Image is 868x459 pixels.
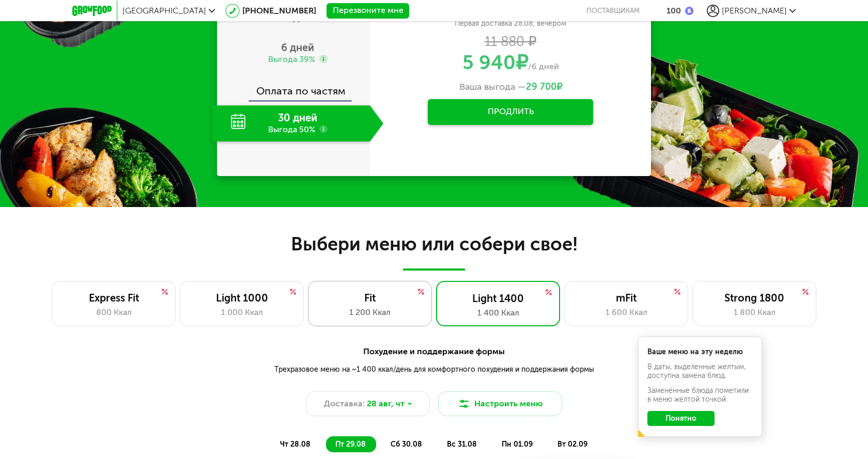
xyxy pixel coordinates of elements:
[575,292,677,304] div: mFit
[268,54,315,65] div: Выгода 39%
[703,292,805,304] div: Strong 1800
[370,19,651,28] div: Первая доставка 28.08, вечером
[575,306,677,319] div: 1 600 Ккал
[218,75,370,100] div: Оплата по частям
[63,306,165,319] div: 800 Ккал
[557,440,587,449] span: вт 02.09
[370,36,651,48] div: 11 880 ₽
[462,53,516,72] span: 5 940
[324,398,365,410] span: Доставка:
[647,386,753,404] div: Заменённые блюда пометили в меню жёлтой точкой.
[327,3,409,19] button: Перезвоните мне
[367,398,405,410] span: 28 авг, чт
[447,440,477,449] span: вс 31.08
[319,306,421,319] div: 1 200 Ккал
[685,7,693,15] img: bonus_b.cdccf46.png
[667,6,681,15] div: 100
[647,347,753,356] div: Ваше меню на эту неделю
[447,307,549,319] div: 1 400 Ккал
[528,61,559,71] span: /6 дней
[526,82,562,93] span: ₽
[122,6,206,15] span: [GEOGRAPHIC_DATA]
[191,306,293,319] div: 1 000 Ккал
[447,292,549,305] div: Light 1400
[391,440,422,449] span: сб 30.08
[280,440,311,449] span: чт 28.08
[526,81,556,92] span: 29 700
[722,6,787,15] span: [PERSON_NAME]
[428,99,593,125] button: Продлить
[647,411,715,426] button: Понятно
[281,41,314,54] span: 6 дней
[647,362,753,380] div: В даты, выделенные желтым, доступна замена блюд.
[462,51,528,74] span: ₽
[319,292,421,304] div: Fit
[438,391,562,416] button: Настроить меню
[63,292,165,304] div: Express Fit
[502,440,533,449] span: пн 01.09
[335,440,366,449] span: пт 29.08
[165,364,703,375] div: Трехразовое меню на ~1 400 ккал/день для комфортного похудения и поддержания формы
[370,82,651,93] div: Ваша выгода —
[191,292,293,304] div: Light 1000
[242,6,316,15] a: [PHONE_NUMBER]
[703,306,805,319] div: 1 800 Ккал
